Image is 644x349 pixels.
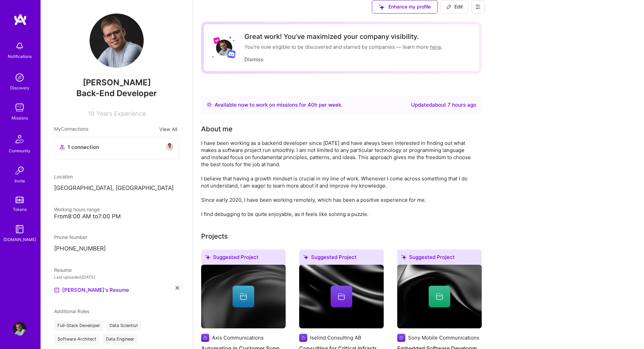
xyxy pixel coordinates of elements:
img: cover [201,265,286,328]
img: teamwork [13,101,26,114]
img: Invite [13,164,26,177]
img: tokens [16,197,24,203]
span: 18 [88,110,94,117]
div: Suggested Project [201,249,286,267]
div: Location [54,173,179,180]
img: User Avatar [216,40,232,56]
i: icon Collaborator [60,145,65,150]
img: Company logo [397,334,405,342]
img: Discord logo [227,50,236,58]
button: View All [157,125,179,133]
img: avatar [165,143,173,151]
div: From 8:00 AM to 7:00 PM [54,213,179,220]
span: Phone Number [54,234,87,240]
span: 40 [308,102,314,108]
img: discovery [13,71,26,84]
div: You’re now eligible to be discovered and starred by companies — learn more . [244,43,443,50]
img: cover [299,265,384,328]
div: Last uploaded: [DATE] [54,274,179,281]
img: Availability [207,102,212,107]
span: Back-End Developer [76,88,157,98]
i: icon Close [175,286,179,290]
div: Sony Mobile Communications [408,334,479,341]
a: here [430,44,441,50]
div: Tokens [13,206,27,213]
div: Suggested Project [299,249,384,267]
div: Community [9,147,30,154]
a: [PERSON_NAME]'s Resume [54,286,129,294]
span: Additional Roles [54,308,89,314]
div: I have been working as a backend developer since [DATE] and have always been interested in findin... [201,139,472,218]
div: Data Scientist [106,320,141,331]
img: User Avatar [90,14,144,68]
div: About me [201,124,233,134]
i: icon SuggestedTeams [401,255,406,260]
div: [DOMAIN_NAME] [3,236,36,243]
img: bell [13,39,26,53]
img: guide book [13,222,26,236]
p: [PHONE_NUMBER] [54,245,179,253]
span: My Connections [54,125,88,133]
img: Community [11,131,28,147]
img: logo [14,14,27,26]
img: Lyft logo [213,37,220,44]
div: Available now to work on missions for h per week . [215,101,342,109]
div: Invite [15,177,25,184]
p: [GEOGRAPHIC_DATA], [GEOGRAPHIC_DATA] [54,184,179,192]
span: Years Experience [96,110,146,117]
div: Suggested Project [397,249,482,267]
div: Data Engineer [102,334,138,345]
span: Working hours range [54,206,100,212]
img: cover [397,265,482,328]
div: Software Architect [54,334,100,345]
i: icon SuggestedTeams [303,255,308,260]
button: 1 connectionavatar [54,137,179,159]
div: Iselind Consulting AB [310,334,361,341]
div: Full-Stack Developer [54,320,103,331]
div: Notifications [8,53,32,60]
i: icon SuggestedTeams [205,255,210,260]
a: User Avatar [11,322,28,335]
div: Projects [201,231,228,241]
img: Resume [54,287,59,293]
div: Discovery [10,84,29,91]
span: Resume [54,267,72,273]
div: Updated about 7 hours ago [411,101,476,109]
div: Missions [11,114,28,122]
span: [PERSON_NAME] [54,78,179,88]
div: Great work! You’ve maximized your company visibility. [244,32,443,41]
img: Company logo [201,334,209,342]
div: Axis Communications [212,334,264,341]
img: Company logo [299,334,307,342]
img: User Avatar [13,322,26,335]
span: Edit [446,3,463,10]
button: Dismiss [244,56,263,63]
span: 1 connection [68,144,99,151]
